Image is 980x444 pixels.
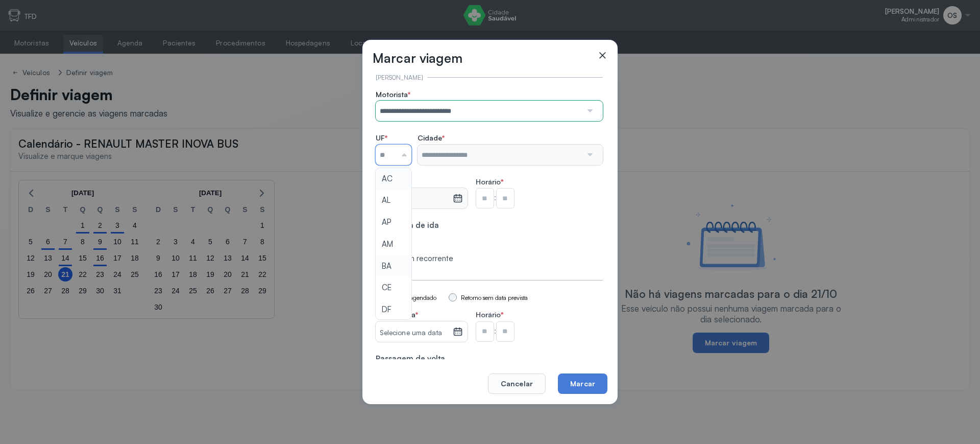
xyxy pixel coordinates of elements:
[476,188,514,208] div: :
[376,90,410,99] span: Motorista
[376,168,411,190] li: AC
[376,277,411,299] li: CE
[376,354,445,364] span: Passagem de volta
[376,212,411,233] li: AP
[476,321,514,342] div: :
[558,373,607,394] button: Marcar
[376,310,418,319] span: Dia da volta
[388,254,453,264] label: Viagem recorrente
[461,294,528,301] span: Retorno sem data prevista
[376,133,387,143] span: UF
[376,190,411,212] li: AL
[418,133,445,143] span: Cidade
[376,255,411,277] li: BA
[476,177,501,186] span: Horário
[380,328,449,338] small: Selecione uma data
[488,373,546,394] button: Cancelar
[376,233,411,255] li: AM
[376,177,412,186] span: Dia da ida
[376,299,411,321] li: DF
[373,50,462,66] h3: Marcar viagem
[388,294,436,301] span: Retorno agendado
[376,73,423,82] div: [PERSON_NAME]
[476,310,501,319] span: Horário
[380,195,449,205] small: [DATE]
